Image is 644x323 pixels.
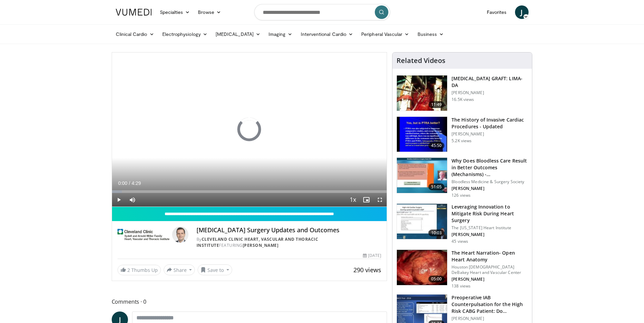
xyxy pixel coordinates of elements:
input: Search topics, interventions [254,4,390,20]
img: 0747c62e-14ba-4d64-be67-9fcbe2d43f80.150x105_q85_crop-smart_upscale.jpg [397,250,447,285]
a: Clinical Cardio [112,27,158,41]
span: Comments 0 [112,297,387,306]
a: Imaging [264,27,297,41]
img: Avatar [172,227,188,243]
a: 10:03 Leveraging Innovation to Mitigate Risk During Heart Surgery The [US_STATE] Heart Institute ... [397,203,528,244]
span: 51:05 [428,184,445,190]
img: e6cd85c4-3055-4ffc-a5ab-b84f6b76fa62.150x105_q85_crop-smart_upscale.jpg [397,158,447,193]
span: 0:00 [118,180,127,186]
a: 05:00 The Heart Narration- Open Heart Anatomy Houston [DEMOGRAPHIC_DATA] DeBakey Heart and Vascul... [397,250,528,289]
img: 322618b2-9566-4957-8540-9e3ce39ff3f9.150x105_q85_crop-smart_upscale.jpg [397,204,447,239]
p: [PERSON_NAME] [452,316,528,321]
video-js: Video Player [112,52,387,207]
span: 10:03 [428,230,445,236]
h3: The Heart Narration- Open Heart Anatomy [452,250,528,263]
a: 45:50 The History of Invasive Cardiac Procedures - Updated [PERSON_NAME] 5.2K views [397,116,528,152]
span: 290 views [353,266,381,274]
h3: [MEDICAL_DATA] GRAFT: LIMA-DA [452,75,528,89]
a: J [515,5,529,19]
p: 138 views [452,283,471,289]
p: 126 views [452,193,471,198]
button: Playback Rate [346,193,360,207]
a: [PERSON_NAME] [243,242,279,248]
h3: The History of Invasive Cardiac Procedures - Updated [452,116,528,130]
p: [PERSON_NAME] [452,131,528,137]
button: Fullscreen [373,193,387,207]
h3: Why Does Bloodless Care Result in Better Outcomes (Mechanisms) - [PERSON_NAME]… [452,157,528,178]
span: 05:00 [428,276,445,282]
div: By FEATURING [197,236,381,249]
button: Share [164,264,195,275]
button: Play [112,193,126,207]
p: Bloodless Medicine & Surgery Society [452,179,528,185]
a: 11:49 [MEDICAL_DATA] GRAFT: LIMA-DA [PERSON_NAME] 16.5K views [397,75,528,111]
img: VuMedi Logo [116,9,152,16]
p: [PERSON_NAME] [452,232,528,237]
h4: [MEDICAL_DATA] Surgery Updates and Outcomes [197,227,381,234]
img: 1d453f88-8103-4e95-8810-9435d5cda4fd.150x105_q85_crop-smart_upscale.jpg [397,117,447,152]
span: 4:29 [132,180,141,186]
a: Peripheral Vascular [357,27,413,41]
p: 5.2K views [452,138,472,144]
a: Electrophysiology [158,27,211,41]
a: Specialties [156,5,194,19]
h3: Leveraging Innovation to Mitigate Risk During Heart Surgery [452,203,528,224]
a: Cleveland Clinic Heart, Vascular and Thoracic Institute [197,236,318,248]
button: Save to [198,264,232,275]
a: Interventional Cardio [297,27,357,41]
a: Favorites [483,5,511,19]
p: Houston [DEMOGRAPHIC_DATA] DeBakey Heart and Vascular Center [452,264,528,275]
p: The [US_STATE] Heart Institute [452,225,528,231]
a: 51:05 Why Does Bloodless Care Result in Better Outcomes (Mechanisms) - [PERSON_NAME]… Bloodless M... [397,157,528,198]
p: 16.5K views [452,97,474,102]
h3: Preoperative IAB Counterpulsation for the High Risk CABG Patient: Do… [452,294,528,315]
div: [DATE] [363,253,381,259]
img: feAgcbrvkPN5ynqH4xMDoxOjA4MTsiGN.150x105_q85_crop-smart_upscale.jpg [397,76,447,111]
p: [PERSON_NAME] [452,186,528,191]
span: 45:50 [428,142,445,149]
button: Mute [126,193,139,207]
span: 11:49 [428,101,445,108]
a: Business [413,27,448,41]
h4: Related Videos [397,57,445,65]
a: Browse [194,5,225,19]
img: Cleveland Clinic Heart, Vascular and Thoracic Institute [117,227,169,243]
a: 2 Thumbs Up [117,265,161,275]
div: Progress Bar [112,190,387,193]
p: [PERSON_NAME] [452,277,528,282]
a: [MEDICAL_DATA] [211,27,264,41]
p: [PERSON_NAME] [452,90,528,95]
p: 45 views [452,239,468,244]
span: 2 [127,267,130,273]
span: / [129,180,130,186]
button: Enable picture-in-picture mode [360,193,373,207]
